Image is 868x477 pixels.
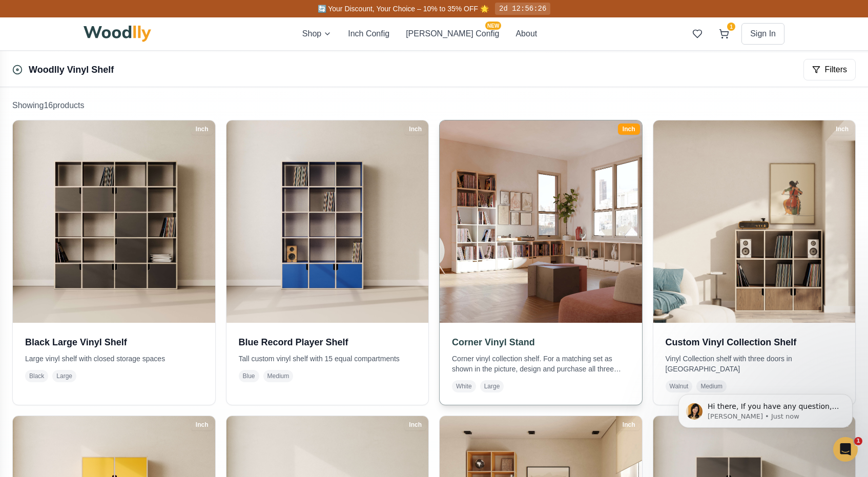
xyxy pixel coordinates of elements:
div: Inch [404,419,426,430]
span: Large [52,370,76,382]
p: Corner vinyl collection shelf. For a matching set as shown in the picture, design and purchase al... [452,354,630,374]
div: Inch [618,123,640,135]
button: Filters [803,59,856,80]
span: Medium [263,370,294,382]
div: 2d 12:56:26 [495,3,550,15]
button: Sign In [741,23,784,45]
span: Large [480,380,504,392]
p: Tall custom vinyl shelf with 15 equal compartments [239,354,417,364]
span: 🔄 Your Discount, Your Choice – 10% to 35% OFF 🌟 [318,5,489,13]
span: White [452,380,476,392]
img: Blue Record Player Shelf [226,120,429,323]
img: Corner Vinyl Stand [435,115,647,327]
img: Woodlly [84,26,151,42]
h3: Black Large Vinyl Shelf [25,335,203,349]
img: Custom Vinyl Collection Shelf [653,120,856,323]
iframe: Intercom notifications message [663,372,868,449]
a: Woodlly Vinyl Shelf [29,65,114,75]
div: Inch [404,123,426,135]
p: Showing 16 product s [12,99,856,112]
p: Vinyl Collection shelf with three doors in [GEOGRAPHIC_DATA] [666,354,843,374]
span: Black [25,370,48,382]
div: Inch [191,419,213,430]
button: [PERSON_NAME] ConfigNEW [406,28,499,40]
h3: Custom Vinyl Collection Shelf [666,335,843,349]
span: Filters [824,64,847,76]
div: Inch [618,419,640,430]
button: About [515,28,537,40]
img: Black Large Vinyl Shelf [13,120,215,323]
div: Inch [191,123,213,135]
span: 1 [854,437,862,445]
p: Large vinyl shelf with closed storage spaces [25,354,203,364]
h3: Corner Vinyl Stand [452,335,630,349]
iframe: Intercom live chat [833,437,858,462]
button: Shop [302,28,332,40]
button: 1 [715,25,733,43]
span: NEW [485,22,501,30]
button: Inch Config [348,28,389,40]
div: Inch [831,123,853,135]
h3: Blue Record Player Shelf [239,335,417,349]
span: 1 [727,23,735,31]
span: Blue [239,370,259,382]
